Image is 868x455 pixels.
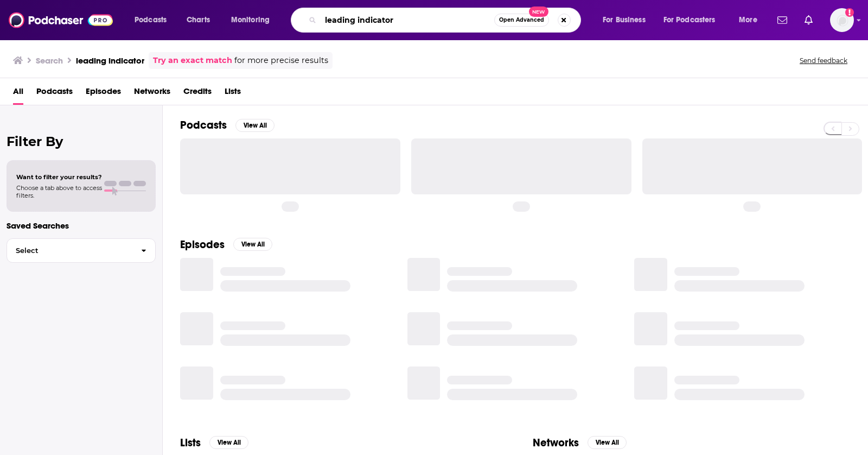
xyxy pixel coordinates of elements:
[9,10,113,30] img: Podchaser - Follow, Share and Rate Podcasts
[773,11,792,29] a: Show notifications dropdown
[153,54,232,67] a: Try an exact match
[830,8,854,32] button: Show profile menu
[180,238,225,251] h2: Episodes
[235,119,275,132] button: View All
[830,8,854,32] img: User Profile
[301,8,591,33] div: Search podcasts, credits, & more...
[7,134,156,149] h2: Filter By
[233,238,272,251] button: View All
[656,11,731,29] button: open menu
[533,436,579,450] h2: Networks
[180,436,201,450] h2: Lists
[796,56,851,65] button: Send feedback
[209,436,248,449] button: View All
[180,11,216,29] a: Charts
[224,11,284,29] button: open menu
[187,12,210,28] span: Charts
[36,83,73,105] a: Podcasts
[595,11,659,29] button: open menu
[234,54,328,67] span: for more precise results
[180,118,227,132] h2: Podcasts
[731,11,771,29] button: open menu
[830,8,854,32] span: Logged in as jacruz
[739,12,757,28] span: More
[494,14,549,27] button: Open AdvancedNew
[76,55,144,66] h3: leading indicator
[180,118,275,132] a: PodcastsView All
[529,7,548,17] span: New
[135,12,167,28] span: Podcasts
[800,11,817,29] a: Show notifications dropdown
[13,83,23,105] a: All
[845,8,854,17] svg: Add a profile image
[603,12,646,28] span: For Business
[499,17,544,23] span: Open Advanced
[183,83,212,105] a: Credits
[7,220,156,231] p: Saved Searches
[225,83,241,105] a: Lists
[127,11,181,29] button: open menu
[533,436,627,450] a: NetworksView All
[321,11,494,29] input: Search podcasts, credits, & more...
[7,247,132,254] span: Select
[16,173,102,181] span: Want to filter your results?
[134,83,170,105] a: Networks
[36,55,63,66] h3: Search
[7,238,156,263] button: Select
[663,12,716,28] span: For Podcasters
[86,83,121,105] a: Episodes
[231,12,270,28] span: Monitoring
[16,184,102,199] span: Choose a tab above to access filters.
[180,238,272,251] a: EpisodesView All
[588,436,627,449] button: View All
[180,436,248,450] a: ListsView All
